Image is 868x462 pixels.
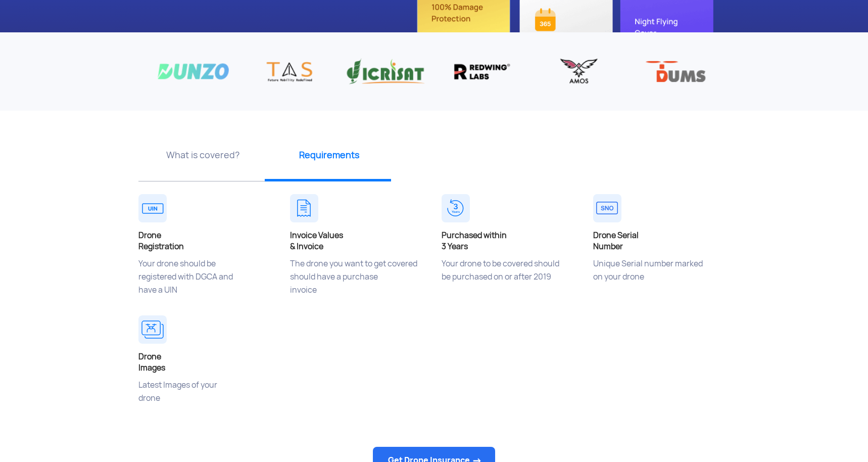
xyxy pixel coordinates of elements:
[249,58,330,85] img: TAS
[593,230,730,252] h4: Drone Serial Number
[346,58,427,85] img: Vicrisat
[138,379,275,429] p: Latest Images of your drone
[153,58,234,85] img: Dunzo
[138,351,275,374] h4: Drone Images
[290,230,426,252] h4: Invoice Values & Invoice
[442,257,578,308] p: Your drone to be covered should be purchased on or after 2019
[442,58,523,85] img: Redwing labs
[138,230,275,252] h4: Drone Registration
[538,58,619,85] img: AMOS
[138,257,275,308] p: Your drone should be registered with DGCA and have a UIN
[270,149,389,161] p: Requirements
[635,58,716,85] img: DUMS
[442,230,578,252] h4: Purchased within 3 Years
[593,257,730,308] p: Unique Serial number marked on your drone
[143,149,262,161] p: What is covered?
[290,257,426,308] p: The drone you want to get covered should have a purchase invoice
